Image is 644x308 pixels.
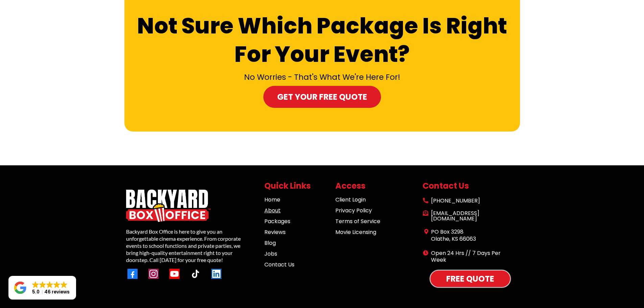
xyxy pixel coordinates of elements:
[264,217,290,225] a: Packages
[263,86,381,108] a: Get your Free Quote
[264,207,281,214] a: About
[264,196,280,204] a: Home
[264,239,276,247] a: Blog
[335,228,376,236] a: Movie Licensing
[148,269,159,279] img: social media icon
[164,263,185,284] a: Youtube
[264,261,294,268] a: Contact Us
[431,197,480,205] a: [PHONE_NUMBER]
[206,263,227,284] a: LinkedIn
[127,269,138,279] img: social media icon
[126,228,249,263] p: Backyard Box Office is here to give you an unforgettable cinema experience. From corporate events...
[143,263,164,284] a: Instagram
[431,209,479,222] a: [EMAIL_ADDRESS][DOMAIN_NAME]
[264,181,320,191] h1: Quick Links
[335,217,380,225] a: Terms of Service
[169,269,180,279] img: social media icon
[335,207,372,214] a: Privacy Policy
[264,228,286,236] a: Reviews
[264,250,277,258] a: Jobs
[335,181,419,191] h1: Access
[431,250,511,264] p: Open 24 Hrs // 7 Days Per Week
[126,12,518,69] h1: Not Sure Which Package Is Right For Your Event?
[211,269,221,279] img: social media icon
[122,263,143,284] a: Facebook
[430,270,510,287] a: Free Quote
[8,276,76,300] a: Close GoogleGoogleGoogleGoogleGoogle 5.046 reviews
[446,273,494,285] span: Free Quote
[277,91,367,103] span: Get your Free Quote
[126,72,518,82] h2: No Worries - That's What We're Here For!
[431,229,511,243] p: PO Box 3298 Olathe, KS 66063
[190,269,200,279] img: social media icon
[423,181,518,191] h1: Contact Us
[185,263,206,284] a: TikTok
[335,196,366,204] a: Client Login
